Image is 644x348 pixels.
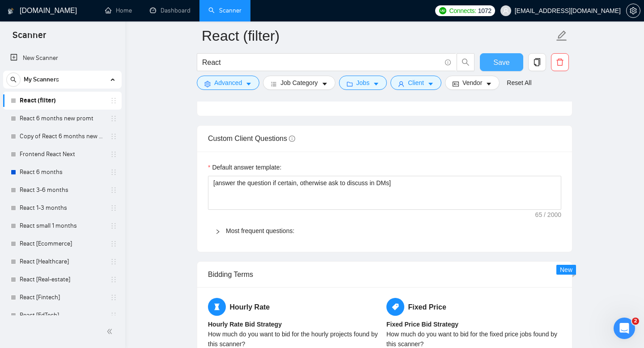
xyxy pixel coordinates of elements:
span: Custom Client Questions [208,135,295,142]
a: React [EdTech] [20,306,105,324]
span: Job Category [280,78,318,88]
button: delete [551,53,569,71]
span: holder [110,222,117,229]
button: search [457,53,475,71]
span: Advanced [214,78,242,88]
span: 1072 [478,6,491,16]
a: React 1-3 months [20,199,105,217]
span: caret-down [322,81,328,87]
a: React [Healthcare] [20,253,105,271]
span: right [215,229,220,234]
button: barsJob Categorycaret-down [263,76,335,90]
span: holder [110,187,117,194]
a: React (filter) [20,92,105,110]
b: Fixed Price Bid Strategy [386,321,458,328]
img: logo [8,4,14,18]
a: Frontend React Next [20,145,105,163]
span: bars [271,81,277,87]
span: holder [110,151,117,158]
span: holder [110,258,117,265]
span: double-left [106,327,115,336]
label: Default answer template: [208,162,281,172]
button: settingAdvancedcaret-down [197,76,259,90]
a: searchScanner [208,7,241,14]
span: holder [110,240,117,247]
span: caret-down [246,81,252,87]
img: upwork-logo.png [439,7,446,14]
span: holder [110,133,117,140]
div: Bidding Terms [208,262,561,287]
span: holder [110,115,117,122]
li: New Scanner [3,49,122,67]
a: Copy of React 6 months new promt [20,127,105,145]
button: folderJobscaret-down [339,76,387,90]
input: Search Freelance Jobs... [202,57,441,68]
span: setting [204,81,211,87]
span: caret-down [486,81,492,87]
button: setting [626,4,640,18]
span: hourglass [208,298,226,316]
a: Reset All [507,78,531,88]
a: dashboardDashboard [150,7,191,14]
span: My Scanners [24,71,59,89]
span: search [7,76,20,83]
span: holder [110,276,117,283]
a: React 6 months new promt [20,110,105,127]
a: React 3-6 months [20,181,105,199]
span: holder [110,294,117,301]
span: user [503,8,509,14]
a: React small 1 months [20,217,105,235]
span: 2 [632,318,639,325]
span: Client [408,78,424,88]
a: React [Fintech] [20,289,105,306]
span: holder [110,312,117,319]
span: idcard [453,81,459,87]
a: Most frequent questions: [226,227,294,234]
a: New Scanner [10,49,114,67]
span: holder [110,204,117,212]
span: holder [110,169,117,176]
span: Vendor [462,78,482,88]
span: info-circle [445,59,451,65]
span: caret-down [428,81,434,87]
textarea: Default answer template: [208,176,561,210]
span: tag [386,298,404,316]
span: folder [347,81,353,87]
span: Scanner [5,29,53,47]
button: Save [480,53,523,71]
button: userClientcaret-down [390,76,441,90]
button: copy [528,53,546,71]
span: holder [110,97,117,104]
span: Connects: [449,6,476,16]
span: info-circle [289,136,295,142]
a: React [Ecommerce] [20,235,105,253]
h5: Fixed Price [386,298,561,316]
span: New [560,266,572,273]
span: Jobs [356,78,370,88]
a: setting [626,7,640,14]
span: search [457,58,474,66]
a: React [Real-estate] [20,271,105,289]
span: edit [556,30,568,42]
input: Scanner name... [202,25,554,47]
span: Save [493,57,509,68]
span: caret-down [373,81,379,87]
span: copy [529,58,546,66]
iframe: Intercom live chat [614,318,635,339]
b: Hourly Rate Bid Strategy [208,321,282,328]
a: React 6 months [20,163,105,181]
h5: Hourly Rate [208,298,383,316]
div: Most frequent questions: [208,221,561,241]
span: delete [551,58,568,66]
span: user [398,81,404,87]
a: homeHome [105,7,132,14]
button: search [6,72,21,87]
button: idcardVendorcaret-down [445,76,500,90]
